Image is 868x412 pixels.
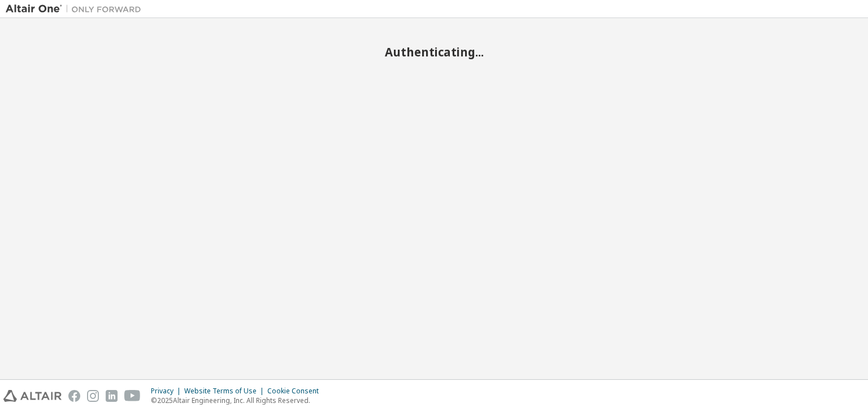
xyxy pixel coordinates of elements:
[6,3,147,15] img: Altair One
[3,390,62,402] img: altair_logo.svg
[184,387,267,396] div: Website Terms of Use
[267,387,325,396] div: Cookie Consent
[106,390,118,402] img: linkedin.svg
[151,387,184,396] div: Privacy
[68,390,80,402] img: facebook.svg
[151,396,325,405] p: © 2025 Altair Engineering, Inc. All Rights Reserved.
[87,390,99,402] img: instagram.svg
[124,390,141,402] img: youtube.svg
[6,45,862,59] h2: Authenticating...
